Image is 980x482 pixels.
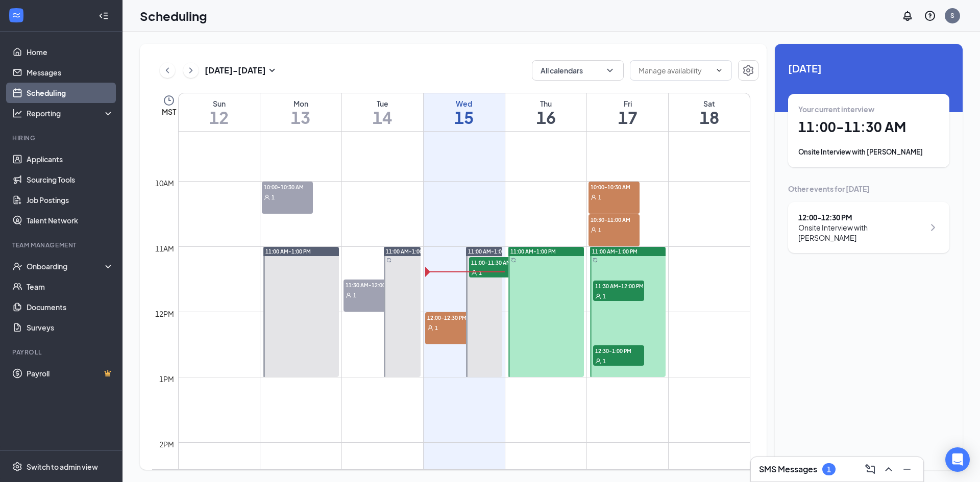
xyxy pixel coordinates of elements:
a: October 17, 2025 [587,93,668,131]
button: Settings [738,60,758,81]
div: 12pm [153,308,176,319]
a: Team [27,276,114,297]
svg: SmallChevronDown [266,64,278,77]
span: 1 [479,269,482,276]
svg: Collapse [99,11,109,21]
span: 1 [598,194,601,201]
h1: 11:00 - 11:30 AM [798,118,939,136]
a: Scheduling [27,83,114,103]
div: 10am [153,177,176,189]
div: 1 [827,465,831,474]
svg: User [427,325,433,331]
span: MST [162,107,176,117]
span: 11:00 AM-1:00 PM [386,248,431,255]
div: Mon [260,98,341,109]
svg: ChevronLeft [162,64,173,77]
button: ComposeMessage [862,461,878,477]
div: Reporting [27,108,114,118]
div: Onboarding [27,261,105,271]
svg: User [591,194,597,200]
h1: 14 [342,109,423,126]
h1: 18 [669,109,750,126]
button: ChevronUp [880,461,897,477]
div: 12:00 - 12:30 PM [798,212,924,222]
a: Messages [27,62,114,83]
span: 1 [353,292,356,299]
span: 1 [603,358,606,365]
span: 11:30 AM-12:00 PM [593,281,644,291]
svg: User [471,270,477,276]
svg: User [264,194,270,200]
span: 1 [435,324,438,332]
a: October 12, 2025 [179,93,260,131]
span: 11:00 AM-1:00 PM [468,248,513,255]
h1: 15 [424,109,505,126]
a: October 13, 2025 [260,93,341,131]
span: 11:00 AM-1:00 PM [592,248,638,255]
svg: ComposeMessage [864,463,876,475]
div: Switch to admin view [27,462,98,472]
div: Team Management [12,241,112,249]
h1: Scheduling [140,7,207,24]
div: Hiring [12,134,112,142]
div: Onsite Interview with [PERSON_NAME] [798,222,924,243]
div: Thu [505,98,586,109]
a: October 18, 2025 [669,93,750,131]
div: Your current interview [798,104,939,114]
a: Home [27,42,114,62]
button: ChevronRight [183,63,199,78]
svg: Notifications [901,10,914,22]
span: 1 [603,293,606,300]
svg: WorkstreamLogo [11,10,21,20]
span: 10:00-10:30 AM [262,182,313,192]
span: 12:00-12:30 PM [425,312,476,322]
svg: User [595,358,601,364]
a: PayrollCrown [27,363,114,384]
span: [DATE] [788,60,949,76]
button: Minimize [899,461,915,477]
span: 11:00 AM-1:00 PM [265,248,311,255]
a: October 15, 2025 [424,93,505,131]
svg: Analysis [12,108,22,118]
div: Onsite Interview with [PERSON_NAME] [798,147,939,157]
a: Sourcing Tools [27,169,114,190]
span: 10:30-11:00 AM [589,214,640,224]
h1: 13 [260,109,341,126]
div: 2pm [157,439,176,450]
svg: User [346,292,352,298]
svg: Sync [593,258,598,263]
svg: UserCheck [12,261,22,271]
svg: QuestionInfo [924,10,936,22]
svg: Settings [12,462,22,472]
span: 11:00 AM-1:00 PM [510,248,556,255]
input: Manage availability [639,65,711,76]
div: 11am [153,243,176,254]
svg: User [595,293,601,299]
div: 1pm [157,373,176,385]
div: Other events for [DATE] [788,184,949,194]
div: S [950,11,954,20]
div: Sat [669,98,750,109]
div: Sun [179,98,260,109]
svg: Minimize [901,463,913,475]
a: Documents [27,297,114,317]
a: October 14, 2025 [342,93,423,131]
span: 1 [598,226,601,234]
svg: ChevronDown [605,65,615,75]
svg: Settings [742,64,754,77]
svg: ChevronDown [715,66,723,74]
a: Job Postings [27,190,114,210]
h3: SMS Messages [759,464,817,475]
span: 11:30 AM-12:00 PM [344,280,395,290]
svg: ChevronRight [186,64,196,77]
a: October 16, 2025 [505,93,586,131]
span: 11:00-11:30 AM [469,257,520,267]
span: 12:30-1:00 PM [593,345,644,356]
button: All calendarsChevronDown [532,60,624,81]
h1: 16 [505,109,586,126]
div: Fri [587,98,668,109]
div: Open Intercom Messenger [945,447,970,472]
svg: User [591,227,597,233]
a: Surveys [27,317,114,338]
